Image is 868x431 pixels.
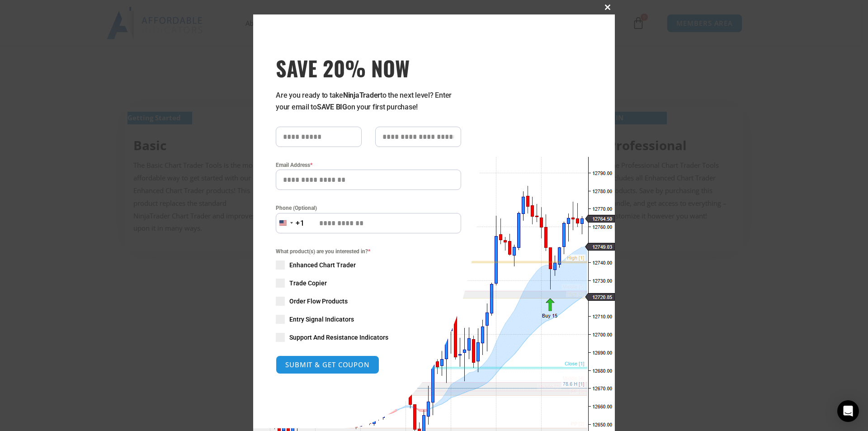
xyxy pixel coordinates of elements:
[289,333,388,342] span: Support And Resistance Indicators
[276,204,461,213] label: Phone (Optional)
[276,90,461,113] p: Are you ready to take to the next level? Enter your email to on your first purchase!
[276,247,461,256] span: What product(s) are you interested in?
[276,260,461,270] label: Enhanced Chart Trader
[276,161,461,170] label: Email Address
[837,400,859,422] div: Open Intercom Messenger
[289,260,356,270] span: Enhanced Chart Trader
[276,333,461,342] label: Support And Resistance Indicators
[317,103,347,111] strong: SAVE BIG
[343,91,380,99] strong: NinjaTrader
[289,297,348,306] span: Order Flow Products
[289,315,354,324] span: Entry Signal Indicators
[289,279,327,288] span: Trade Copier
[276,297,461,306] label: Order Flow Products
[276,279,461,288] label: Trade Copier
[276,55,461,81] span: SAVE 20% NOW
[296,218,305,229] div: +1
[276,315,461,324] label: Entry Signal Indicators
[276,213,305,233] button: Selected country
[276,355,379,374] button: SUBMIT & GET COUPON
